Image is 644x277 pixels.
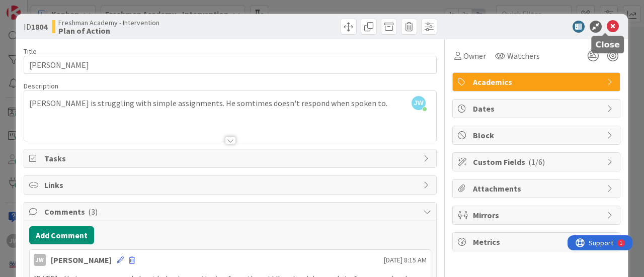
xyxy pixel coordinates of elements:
[595,40,620,49] h5: Close
[24,47,37,56] label: Title
[52,4,55,12] div: 1
[473,103,602,115] span: Dates
[31,22,47,32] b: 1804
[24,56,437,74] input: type card name here...
[44,152,418,164] span: Tasks
[24,21,47,33] span: ID
[34,254,46,266] div: JW
[29,98,431,109] p: [PERSON_NAME] is struggling with simple assignments. He somtimes doesn't respond when spoken to.
[21,2,46,14] span: Support
[58,27,159,35] b: Plan of Action
[51,254,112,266] div: [PERSON_NAME]
[473,129,602,141] span: Block
[24,81,58,90] span: Description
[463,50,486,62] span: Owner
[473,156,602,168] span: Custom Fields
[29,226,94,244] button: Add Comment
[412,96,426,110] span: JW
[473,182,602,195] span: Attachments
[473,76,602,88] span: Academics
[528,157,545,167] span: ( 1/6 )
[507,50,540,62] span: Watchers
[384,255,427,265] span: [DATE] 8:15 AM
[473,209,602,221] span: Mirrors
[473,236,602,248] span: Metrics
[44,179,418,191] span: Links
[88,207,98,217] span: ( 3 )
[58,19,159,27] span: Freshman Academy - Intervention
[44,206,418,218] span: Comments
